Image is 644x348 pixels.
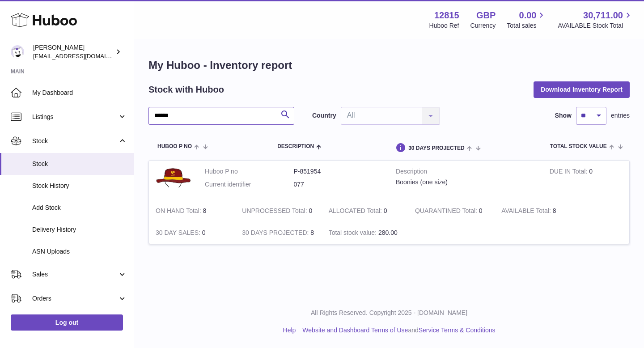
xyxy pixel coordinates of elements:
span: Huboo P no [157,144,192,149]
strong: 30 DAYS PROJECTED [242,229,310,238]
div: [PERSON_NAME] [33,43,114,60]
a: 0.00 Total sales [507,9,547,30]
span: 30 DAYS PROJECTED [408,145,465,151]
div: Huboo Ref [429,21,459,30]
span: [EMAIL_ADDRESS][DOMAIN_NAME] [33,52,131,59]
p: All Rights Reserved. Copyright 2025 - [DOMAIN_NAME] [141,309,637,317]
strong: QUARANTINED Total [415,207,479,216]
span: Stock History [32,182,127,190]
h2: Stock with Huboo [148,84,224,96]
h1: My Huboo - Inventory report [148,58,630,72]
div: Boonies (one size) [396,178,536,187]
span: Total sales [507,21,547,30]
strong: DUE IN Total [550,168,589,177]
td: 8 [235,222,322,244]
span: Listings [32,113,118,121]
strong: 30 DAY SALES [156,229,202,238]
a: Service Terms & Conditions [419,327,496,334]
dt: Huboo P no [205,167,294,176]
dd: P-851954 [294,167,383,176]
span: Stock [32,160,127,168]
span: Stock [32,137,118,145]
span: 30,711.00 [583,9,623,21]
td: 8 [495,200,581,222]
img: shophawksclub@gmail.com [11,45,24,59]
a: Website and Dashboard Terms of Use [302,327,408,334]
span: 0 [479,207,483,214]
div: Currency [470,21,496,30]
strong: 12815 [434,9,459,21]
td: 0 [149,222,235,244]
dd: 077 [294,180,383,189]
span: Add Stock [32,204,127,212]
strong: GBP [476,9,496,21]
span: My Dashboard [32,89,127,97]
strong: Description [396,167,536,178]
a: Log out [11,314,123,331]
span: Description [277,144,314,149]
img: product image [156,167,191,187]
span: Orders [32,294,118,303]
a: Help [283,327,296,334]
span: 280.00 [378,229,398,236]
span: entries [611,111,630,120]
span: ASN Uploads [32,247,127,256]
span: Delivery History [32,225,127,234]
li: and [299,326,495,335]
td: 0 [235,200,322,222]
span: Sales [32,270,118,279]
dt: Current identifier [205,180,294,189]
a: 30,711.00 AVAILABLE Stock Total [558,9,633,30]
td: 8 [149,200,235,222]
strong: ALLOCATED Total [329,207,384,216]
td: 0 [322,200,408,222]
span: AVAILABLE Stock Total [558,21,633,30]
strong: ON HAND Total [156,207,203,216]
button: Download Inventory Report [534,81,630,98]
td: 0 [543,161,629,200]
strong: UNPROCESSED Total [242,207,309,216]
label: Show [555,111,572,120]
strong: AVAILABLE Total [501,207,552,216]
span: 0.00 [519,9,537,21]
strong: Total stock value [329,229,378,238]
span: Total stock value [550,144,607,149]
label: Country [312,111,336,120]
